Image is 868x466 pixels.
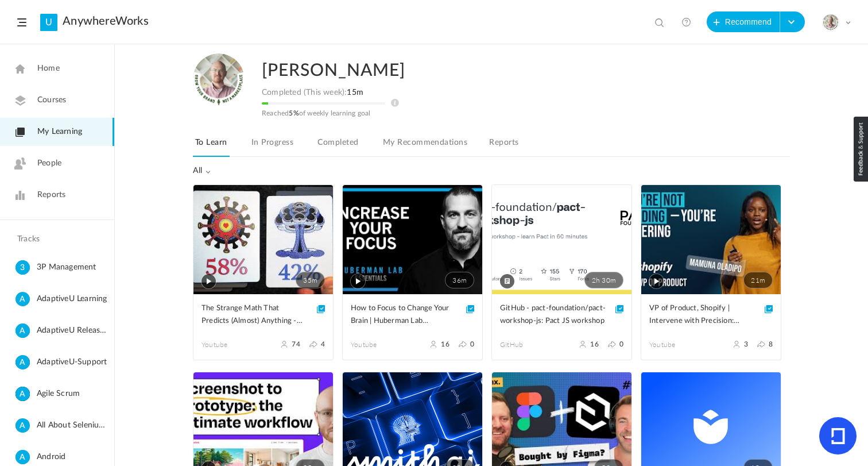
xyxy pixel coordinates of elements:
[15,387,30,402] cite: A
[381,135,470,157] a: My Recommendations
[487,135,521,157] a: Reports
[193,185,333,294] a: 35m
[15,418,30,434] cite: A
[744,340,748,348] span: 3
[649,302,755,328] span: VP of Product, Shopify | Intervene with Precision: Zooming In as a Leader Without Micromanaging
[15,260,30,276] cite: 3
[347,88,363,97] span: 15m
[37,418,110,433] span: All About Selenium Testing
[37,387,110,401] span: Agile Scrum
[500,302,606,328] span: GitHub - pact-foundation/pact-workshop-js: Pact JS workshop
[343,185,482,294] a: 36m
[641,185,781,294] a: 21m
[262,53,739,88] h2: [PERSON_NAME]
[315,135,361,157] a: Completed
[262,109,537,117] p: Reached of weekly learning goal
[193,166,211,176] span: All
[193,135,230,157] a: To Learn
[743,272,773,288] span: 21m
[201,302,325,328] a: The Strange Math That Predicts (Almost) Anything - Markov Chains
[15,292,30,307] cite: A
[37,157,61,170] span: People
[391,99,399,107] img: info icon
[707,11,780,32] button: Recommend
[17,234,94,244] h4: Tracks
[37,189,65,201] span: Reports
[321,340,325,348] span: 4
[351,302,457,328] span: How to Focus to Change Your Brain | Huberman Lab Essentials
[40,14,57,31] a: U
[445,272,474,288] span: 36m
[15,323,30,339] cite: A
[15,355,30,371] cite: A
[37,323,110,338] span: AdaptiveU Release Details
[193,53,245,105] img: julia-s-version-gybnm-profile-picture-frame-2024-template-16.png
[500,340,562,350] span: GitHub
[37,292,110,306] span: AdaptiveU Learning
[15,450,30,465] cite: A
[37,260,110,275] span: 3P Management
[854,117,868,182] img: loop_feedback_btn.png
[37,94,66,106] span: Courses
[201,340,263,350] span: Youtube
[37,450,110,464] span: Android
[262,88,537,98] div: Completed (This week):
[823,14,839,30] img: julia-s-version-gybnm-profile-picture-frame-2024-template-16.png
[590,340,598,348] span: 16
[500,302,623,328] a: GitHub - pact-foundation/pact-workshop-js: Pact JS workshop
[584,272,623,288] span: 2h 30m
[769,340,773,348] span: 8
[292,340,300,348] span: 74
[619,340,623,348] span: 0
[296,272,325,288] span: 35m
[351,302,474,328] a: How to Focus to Change Your Brain | Huberman Lab Essentials
[37,355,110,369] span: AdaptiveU-Support
[351,340,413,350] span: Youtube
[37,63,60,75] span: Home
[441,340,449,348] span: 16
[63,14,149,28] a: AnywhereWorks
[37,126,82,138] span: My Learning
[249,135,296,157] a: In Progress
[289,110,299,117] span: 5%
[649,340,711,350] span: Youtube
[492,185,631,294] a: 2h 30m
[649,302,773,328] a: VP of Product, Shopify | Intervene with Precision: Zooming In as a Leader Without Micromanaging
[201,302,308,328] span: The Strange Math That Predicts (Almost) Anything - Markov Chains
[470,340,474,348] span: 0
